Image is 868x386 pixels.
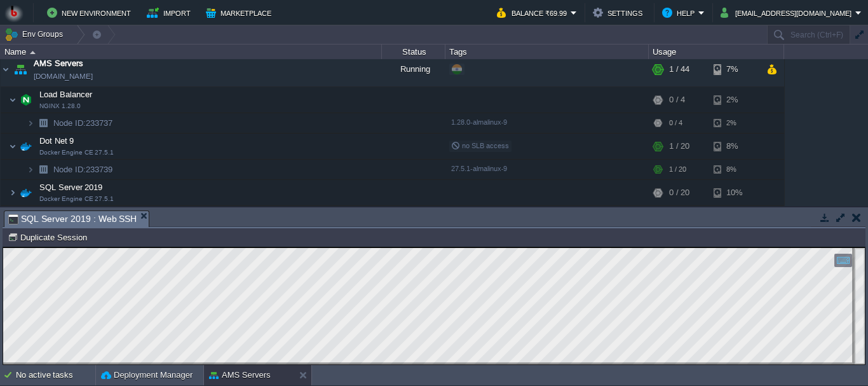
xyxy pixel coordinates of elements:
span: 27.5.1-almalinux-9 [451,165,507,172]
img: AMDAwAAAACH5BAEAAAAALAAAAAABAAEAAAICRAEAOw== [9,87,17,113]
img: Bitss Techniques [4,3,24,22]
button: Duplicate Session [8,231,91,243]
div: Tags [446,45,648,59]
button: Settings [593,5,646,20]
span: 1.28.0-almalinux-9 [451,118,507,126]
button: New Environment [47,5,135,20]
button: Deployment Manager [101,369,193,382]
span: 233737 [52,118,114,128]
img: AMDAwAAAACH5BAEAAAAALAAAAAABAAEAAAICRAEAOw== [27,160,34,179]
a: Dot Net 9Docker Engine CE 27.5.1 [38,136,76,146]
span: Load Balancer [38,89,94,100]
img: AMDAwAAAACH5BAEAAAAALAAAAAABAAEAAAICRAEAOw== [9,180,17,205]
span: SQL Server 2019 [38,182,104,193]
img: AMDAwAAAACH5BAEAAAAALAAAAAABAAEAAAICRAEAOw== [9,134,17,159]
button: Balance ₹69.99 [497,5,571,20]
button: Marketplace [206,5,275,20]
span: 233739 [52,164,114,175]
div: 2% [714,87,755,113]
a: [DOMAIN_NAME] [34,70,93,83]
span: Docker Engine CE 27.5.1 [39,149,114,156]
div: 0 / 4 [669,87,685,113]
img: AMDAwAAAACH5BAEAAAAALAAAAAABAAEAAAICRAEAOw== [34,113,52,133]
div: 8% [714,160,755,179]
img: AMDAwAAAACH5BAEAAAAALAAAAAABAAEAAAICRAEAOw== [30,51,36,54]
img: AMDAwAAAACH5BAEAAAAALAAAAAABAAEAAAICRAEAOw== [27,113,34,133]
span: SQL Server 2019 : Web SSH [8,211,137,227]
div: 0 / 20 [669,180,689,205]
span: Node ID: [53,118,86,128]
a: Node ID:233739 [52,164,114,175]
div: 0 / 4 [669,113,682,133]
img: AMDAwAAAACH5BAEAAAAALAAAAAABAAEAAAICRAEAOw== [17,87,35,113]
div: Name [1,45,381,59]
img: AMDAwAAAACH5BAEAAAAALAAAAAABAAEAAAICRAEAOw== [1,52,11,86]
img: AMDAwAAAACH5BAEAAAAALAAAAAABAAEAAAICRAEAOw== [17,134,35,159]
div: 1 / 44 [669,52,689,86]
span: NGINX 1.28.0 [39,102,81,110]
div: 1 / 20 [669,134,689,159]
span: Node ID: [53,165,86,174]
button: Env Groups [4,25,67,43]
div: No active tasks [16,365,95,385]
span: Dot Net 9 [38,135,76,146]
div: 7% [714,52,755,86]
div: 1 / 20 [669,160,686,179]
img: AMDAwAAAACH5BAEAAAAALAAAAAABAAEAAAICRAEAOw== [17,180,35,205]
div: Status [383,45,445,59]
button: Help [662,5,698,20]
a: Node ID:233737 [52,118,114,128]
div: 8% [714,134,755,159]
span: Docker Engine CE 27.5.1 [39,195,114,203]
button: Import [147,5,194,20]
img: AMDAwAAAACH5BAEAAAAALAAAAAABAAEAAAICRAEAOw== [11,52,29,86]
span: no SLB access [451,142,509,149]
button: AMS Servers [209,369,271,382]
a: SQL Server 2019Docker Engine CE 27.5.1 [38,183,104,192]
div: Running [382,52,445,86]
a: Load BalancerNGINX 1.28.0 [38,90,94,99]
div: 10% [714,180,755,205]
button: [EMAIL_ADDRESS][DOMAIN_NAME] [721,5,855,20]
div: Usage [649,45,783,59]
div: 2% [714,113,755,133]
img: AMDAwAAAACH5BAEAAAAALAAAAAABAAEAAAICRAEAOw== [34,160,52,179]
a: AMS Servers [34,57,83,70]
